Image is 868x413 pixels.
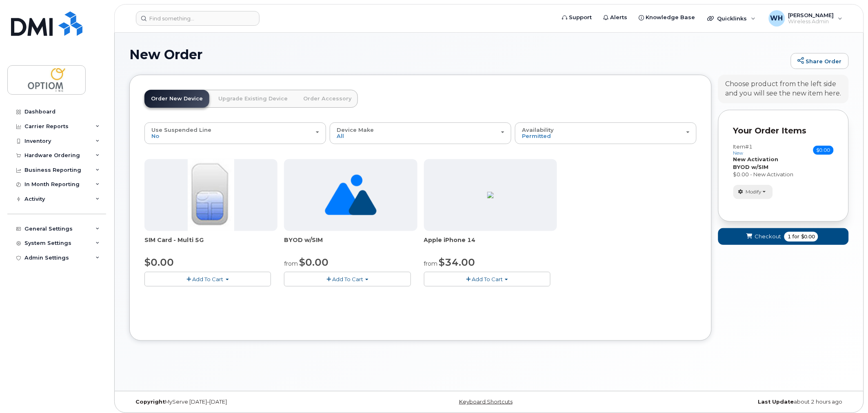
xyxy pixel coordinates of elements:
span: Use Suspended Line [151,127,211,133]
img: no_image_found-2caef05468ed5679b831cfe6fc140e25e0c280774317ffc20a367ab7fd17291e.png [325,159,377,231]
span: for [791,233,801,240]
div: MyServe [DATE]–[DATE] [129,399,369,405]
img: 6598ED92-4C32-42D3-A63C-95DFAC6CCF4E.png [487,192,494,198]
div: BYOD w/SIM [284,236,417,252]
div: Apple iPhone 14 [424,236,557,252]
p: Your Order Items [733,125,834,137]
span: $0.00 [144,256,174,268]
button: Add To Cart [424,272,551,286]
span: Add To Cart [193,276,224,282]
span: No [151,133,159,139]
a: Order New Device [144,90,209,108]
a: Keyboard Shortcuts [459,399,513,405]
span: Checkout [755,233,781,240]
span: Availability [522,127,554,133]
small: from [424,260,438,267]
span: Add To Cart [332,276,363,282]
span: $0.00 [299,256,329,268]
strong: Copyright [135,399,165,405]
button: Add To Cart [284,272,411,286]
button: Device Make All [330,122,511,144]
button: Availability Permitted [515,122,697,144]
span: $34.00 [439,256,475,268]
span: $0.00 [801,233,815,240]
span: Add To Cart [472,276,503,282]
strong: Last Update [758,399,794,405]
strong: BYOD w/SIM [733,164,769,170]
div: SIM Card - Multi 5G [144,236,277,252]
button: Checkout 1 for $0.00 [718,228,849,245]
small: new [733,150,744,156]
a: Share Order [791,53,849,69]
a: Upgrade Existing Device [212,90,294,108]
span: 1 [788,233,791,240]
button: Add To Cart [144,272,271,286]
span: All [337,133,344,139]
span: #1 [746,143,753,150]
a: Order Accessory [297,90,358,108]
button: Modify [733,185,773,199]
h1: New Order [129,47,787,62]
img: 00D627D4-43E9-49B7-A367-2C99342E128C.jpg [188,159,234,231]
button: Use Suspended Line No [144,122,326,144]
span: Device Make [337,127,374,133]
span: Modify [746,188,762,195]
div: Choose product from the left side and you will see the new item here. [726,80,841,98]
span: Permitted [522,133,551,139]
span: $0.00 [813,146,834,155]
strong: New Activation [733,156,779,162]
small: from [284,260,298,267]
div: about 2 hours ago [609,399,849,405]
div: $0.00 - New Activation [733,171,834,178]
h3: Item [733,144,753,155]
